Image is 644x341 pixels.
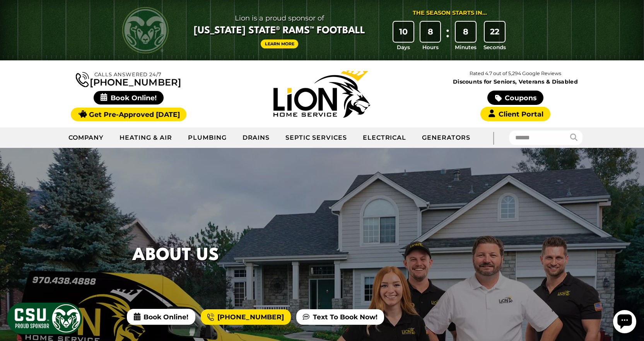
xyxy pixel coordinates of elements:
a: [PHONE_NUMBER] [201,309,290,325]
span: Hours [422,43,439,51]
span: [US_STATE] State® Rams™ Football [194,24,365,38]
div: 22 [485,22,505,42]
img: Lion Home Service [273,70,370,118]
h1: About Us [132,243,219,269]
span: Book Online! [127,309,195,324]
div: 10 [393,22,413,42]
a: Drains [235,128,278,147]
span: Minutes [455,43,477,51]
div: 8 [456,22,476,42]
a: Generators [414,128,478,147]
div: The Season Starts in... [413,9,487,17]
a: Text To Book Now! [296,309,384,325]
a: Coupons [487,91,543,105]
a: Company [61,128,112,147]
span: Lion is a proud sponsor of [194,12,365,24]
a: [PHONE_NUMBER] [76,70,181,87]
a: Learn More [261,39,299,48]
span: Days [397,43,410,51]
div: | [478,127,509,148]
p: Rated 4.7 out of 5,294 Google Reviews [419,69,612,78]
span: Book Online! [94,91,164,105]
span: Seconds [483,43,506,51]
a: Client Portal [480,107,550,121]
span: Discounts for Seniors, Veterans & Disabled [420,79,611,84]
a: Plumbing [180,128,235,147]
img: CSU Rams logo [122,7,169,53]
a: Electrical [355,128,415,147]
a: Heating & Air [112,128,180,147]
div: Open chat widget [3,3,26,26]
div: : [444,22,451,51]
a: Get Pre-Approved [DATE] [71,108,186,121]
div: 8 [420,22,441,42]
a: Septic Services [278,128,355,147]
img: CSU Sponsor Badge [6,302,83,335]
